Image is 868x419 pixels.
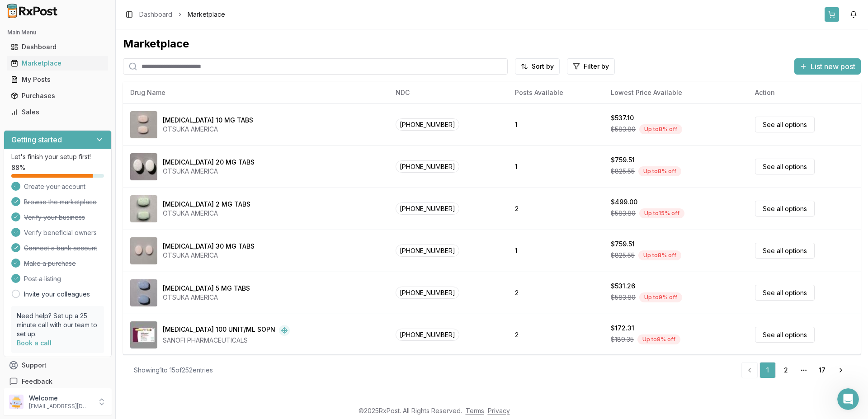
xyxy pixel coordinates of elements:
div: Up to 8 % off [639,124,682,134]
div: Up to 8 % off [638,166,681,176]
div: OTSUKA AMERICA [163,209,250,218]
a: See all options [755,327,815,343]
span: $825.55 [611,167,635,176]
td: 2 [508,314,604,356]
span: Marketplace [188,10,225,19]
div: My Posts [11,75,104,84]
span: 88 % [11,163,25,172]
span: [PHONE_NUMBER] [396,160,459,173]
img: Admelog SoloStar 100 UNIT/ML SOPN [130,321,157,348]
img: Abilify 2 MG TABS [130,195,157,222]
div: [MEDICAL_DATA] 30 MG TABS [163,242,255,251]
a: 1 [759,362,776,378]
th: Action [748,82,861,104]
button: Feedback [4,373,112,390]
button: Dashboard [4,40,112,54]
a: List new post [794,63,861,72]
button: Purchases [4,89,112,103]
th: Drug Name [123,82,388,104]
a: Go to next page [832,362,850,378]
span: $583.80 [611,293,636,302]
h3: Getting started [11,134,62,145]
div: Marketplace [11,59,104,68]
a: Dashboard [139,10,172,19]
button: List new post [794,58,861,75]
p: [EMAIL_ADDRESS][DOMAIN_NAME] [29,403,92,410]
span: [PHONE_NUMBER] [396,329,459,341]
span: $583.80 [611,209,636,218]
img: RxPost Logo [4,4,61,18]
td: 1 [508,230,604,272]
img: Abilify 20 MG TABS [130,153,157,180]
nav: breadcrumb [139,10,225,19]
div: Up to 8 % off [638,250,681,260]
div: Up to 9 % off [637,334,680,344]
th: NDC [388,82,508,104]
div: SANOFI PHARMACEUTICALS [163,336,290,345]
img: Abilify 10 MG TABS [130,111,157,138]
th: Lowest Price Available [604,82,748,104]
div: Sales [11,108,104,117]
a: Marketplace [7,55,108,71]
button: Marketplace [4,56,112,71]
div: $537.10 [611,113,634,122]
a: See all options [755,243,815,259]
th: Posts Available [508,82,604,104]
a: See all options [755,201,815,217]
button: Sales [4,105,112,119]
span: Sort by [532,62,554,71]
button: My Posts [4,72,112,87]
div: OTSUKA AMERICA [163,293,250,302]
span: Create your account [24,182,85,191]
td: 1 [508,104,604,146]
span: [PHONE_NUMBER] [396,287,459,299]
div: [MEDICAL_DATA] 2 MG TABS [163,200,250,209]
span: Connect a bank account [24,244,97,253]
a: See all options [755,285,815,301]
img: Abilify 30 MG TABS [130,237,157,264]
div: $172.31 [611,324,634,333]
span: Feedback [22,377,52,386]
span: Post a listing [24,274,61,283]
a: Dashboard [7,39,108,55]
div: [MEDICAL_DATA] 10 MG TABS [163,116,253,125]
div: Marketplace [123,37,861,51]
span: Verify your business [24,213,85,222]
img: User avatar [9,395,24,409]
span: $825.55 [611,251,635,260]
a: Sales [7,104,108,120]
span: Make a purchase [24,259,76,268]
div: OTSUKA AMERICA [163,125,253,134]
div: Showing 1 to 15 of 252 entries [134,366,213,375]
span: Filter by [584,62,609,71]
div: Dashboard [11,42,104,52]
button: Sort by [515,58,560,75]
a: Invite your colleagues [24,290,90,299]
div: [MEDICAL_DATA] 5 MG TABS [163,284,250,293]
a: See all options [755,159,815,174]
div: OTSUKA AMERICA [163,167,255,176]
span: List new post [811,61,855,72]
td: 1 [508,146,604,188]
iframe: Intercom live chat [837,388,859,410]
div: [MEDICAL_DATA] 100 UNIT/ML SOPN [163,325,275,336]
div: $531.26 [611,282,635,291]
button: Filter by [567,58,615,75]
span: [PHONE_NUMBER] [396,118,459,131]
span: [PHONE_NUMBER] [396,245,459,257]
a: Privacy [488,407,510,414]
td: 2 [508,188,604,230]
div: $759.51 [611,155,635,165]
a: 17 [814,362,830,378]
span: Browse the marketplace [24,198,97,207]
div: OTSUKA AMERICA [163,251,255,260]
span: $189.35 [611,335,634,344]
a: My Posts [7,71,108,88]
span: $583.80 [611,125,636,134]
a: Purchases [7,88,108,104]
div: [MEDICAL_DATA] 20 MG TABS [163,158,255,167]
div: $759.51 [611,240,635,249]
td: 2 [508,272,604,314]
nav: pagination [741,362,850,378]
span: Verify beneficial owners [24,228,97,237]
